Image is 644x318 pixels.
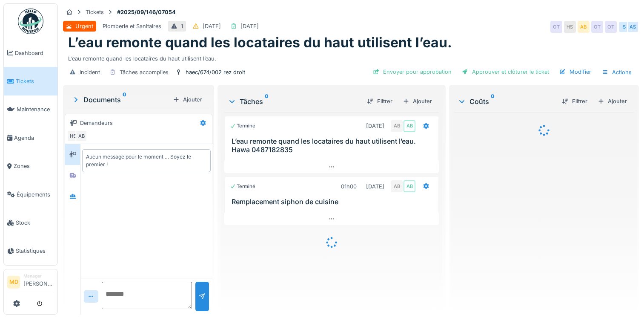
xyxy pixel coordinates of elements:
span: Tickets [16,77,54,85]
h3: Remplacement siphon de cuisine [232,198,435,206]
h3: L’eau remonte quand les locataires du haut utilisent l’eau. Hawa 0487182835 [232,137,435,153]
div: Filtrer [364,95,396,107]
a: Équipements [4,180,57,208]
div: AB [391,120,403,132]
sup: 0 [491,96,495,107]
div: AB [391,180,403,192]
a: Agenda [4,124,57,152]
div: HS [67,130,79,142]
li: MD [7,276,20,289]
a: Stock [4,208,57,237]
div: Filtrer [558,95,591,107]
a: Tickets [4,67,57,95]
div: AB [578,21,590,33]
div: Terminé [230,183,255,190]
a: MD Manager[PERSON_NAME] [7,273,54,293]
span: Statistiques [16,247,54,255]
div: [DATE] [203,22,221,30]
div: Coûts [458,96,555,107]
div: Demandeurs [80,119,113,127]
div: Actions [598,66,635,78]
div: AS [627,21,639,33]
div: [DATE] [240,22,259,30]
sup: 0 [123,95,126,105]
div: Ajouter [169,94,206,105]
div: S [618,21,630,33]
img: Badge_color-CXgf-gQk.svg [18,9,43,34]
div: AB [404,120,415,132]
div: Ajouter [399,95,435,107]
span: Agenda [14,134,54,142]
strong: #2025/09/146/07054 [114,8,179,16]
div: Approuver et clôturer le ticket [458,66,552,78]
div: [DATE] [366,182,384,191]
div: Incident [80,68,100,76]
div: haec/674/002 rez droit [186,68,245,76]
div: Plomberie et Sanitaires [103,22,161,30]
a: Statistiques [4,237,57,265]
div: Manager [23,273,54,279]
div: Tâches accomplies [120,68,169,76]
span: Dashboard [15,49,54,57]
span: Stock [16,219,54,227]
div: Modifier [556,66,595,78]
span: Zones [14,162,54,170]
h1: L’eau remonte quand les locataires du haut utilisent l’eau. [68,35,452,51]
a: Maintenance [4,95,57,124]
div: Documents [72,95,169,105]
div: [DATE] [366,122,384,130]
div: Tickets [86,8,104,16]
div: OT [605,21,617,33]
span: Maintenance [17,105,54,113]
div: 1 [181,22,183,30]
div: OT [550,21,562,33]
div: 01h00 [341,182,357,191]
div: Tâches [228,96,360,107]
li: [PERSON_NAME] [23,273,54,291]
sup: 0 [265,96,269,107]
div: Urgent [75,22,93,30]
div: Terminé [230,122,255,130]
div: AB [75,130,87,142]
div: Aucun message pour le moment … Soyez le premier ! [86,153,207,168]
div: Envoyer pour approbation [369,66,455,78]
div: OT [591,21,603,33]
div: HS [564,21,576,33]
div: Ajouter [594,95,630,107]
a: Zones [4,152,57,180]
div: L’eau remonte quand les locataires du haut utilisent l’eau. [68,51,634,63]
a: Dashboard [4,39,57,67]
div: AB [404,180,415,192]
span: Équipements [17,191,54,199]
